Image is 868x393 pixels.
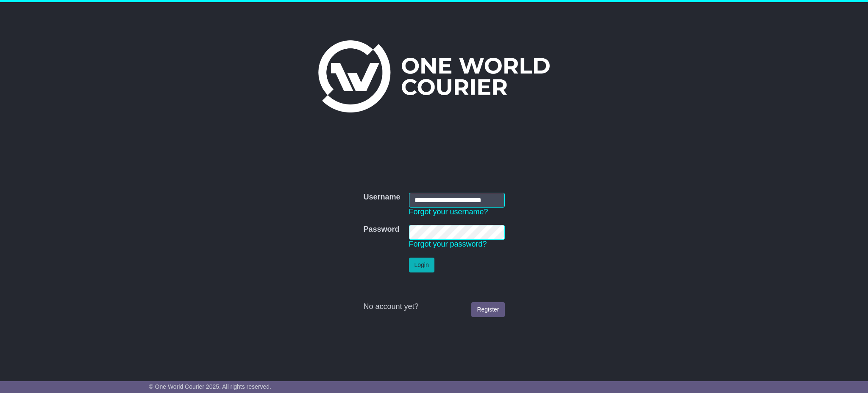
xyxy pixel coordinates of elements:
[409,240,487,248] a: Forgot your password?
[149,383,271,390] span: © One World Courier 2025. All rights reserved.
[363,302,504,312] div: No account yet?
[409,208,488,216] a: Forgot your username?
[363,193,400,202] label: Username
[363,225,399,234] label: Password
[471,302,504,317] a: Register
[409,258,434,272] button: Login
[318,40,550,112] img: One World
